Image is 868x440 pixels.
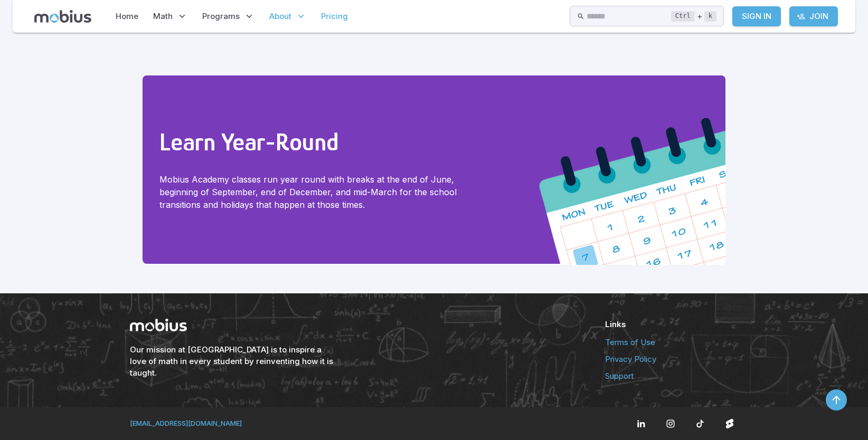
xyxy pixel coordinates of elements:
[789,6,838,26] a: Join
[605,353,738,365] a: Privacy Policy
[671,11,695,22] kbd: Ctrl
[130,344,336,379] h6: Our mission at [GEOGRAPHIC_DATA] is to inspire a love of math in every student by reinventing how...
[269,11,291,22] span: About
[671,10,716,23] div: +
[153,11,173,22] span: Math
[605,337,738,348] a: Terms of Use
[202,11,240,22] span: Programs
[509,92,725,265] img: schedule image
[318,4,351,28] a: Pricing
[605,319,738,330] h6: Links
[159,173,484,211] p: Mobius Academy classes run year round with breaks at the end of June, beginning of September, end...
[159,128,484,156] h2: Learn Year-Round
[130,419,242,427] a: [EMAIL_ADDRESS][DOMAIN_NAME]
[732,6,781,26] a: Sign In
[112,4,141,28] a: Home
[704,11,716,22] kbd: k
[605,370,738,382] a: Support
